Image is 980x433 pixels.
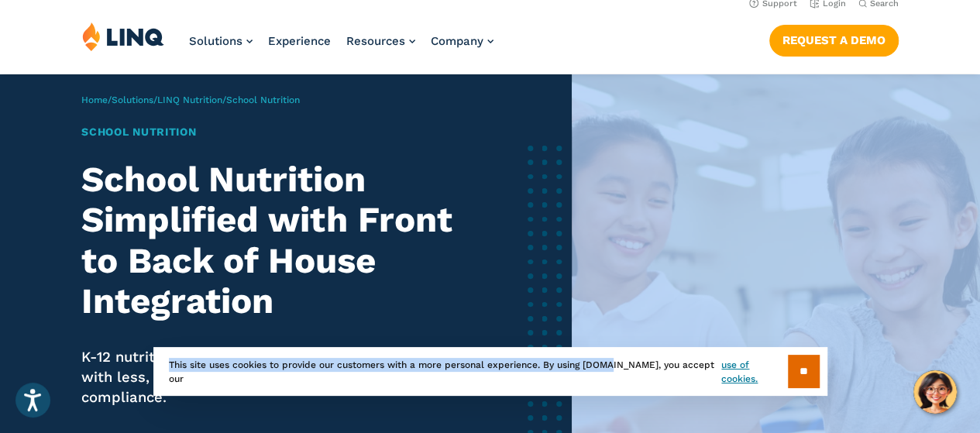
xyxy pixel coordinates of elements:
span: Company [431,34,483,48]
a: Company [431,34,493,48]
h2: School Nutrition Simplified with Front to Back of House Integration [81,160,467,322]
a: LINQ Nutrition [157,95,222,105]
h1: School Nutrition [81,124,467,140]
button: Hello, have a question? Let’s chat. [913,370,957,414]
a: Home [81,95,108,105]
span: Resources [346,34,405,48]
a: Request a Demo [769,25,899,56]
nav: Primary Navigation [189,22,493,73]
p: K-12 nutrition software built to help teams do more with less, maximize efficiency, and ensure co... [81,347,467,408]
img: LINQ | K‑12 Software [82,22,164,51]
span: School Nutrition [226,95,300,105]
div: This site uses cookies to provide our customers with a more personal experience. By using [DOMAIN... [153,347,827,396]
span: / / / [81,95,300,105]
span: Solutions [189,34,242,48]
a: Resources [346,34,415,48]
a: Solutions [189,34,253,48]
nav: Button Navigation [769,22,899,56]
a: Solutions [112,95,153,105]
a: use of cookies. [721,358,787,386]
a: Experience [268,34,331,48]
